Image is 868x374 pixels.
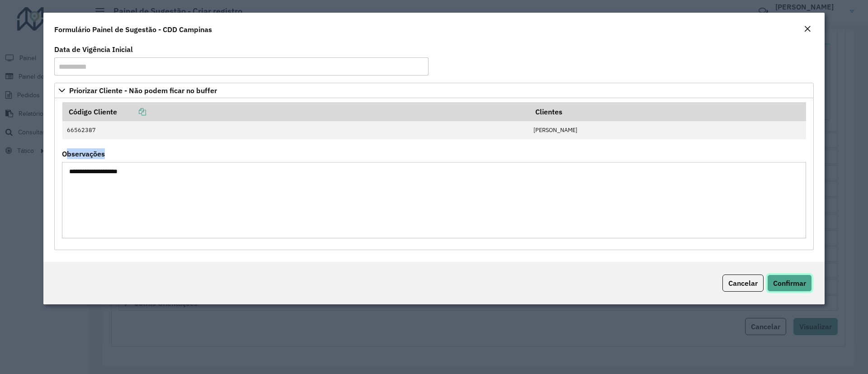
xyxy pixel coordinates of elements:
[117,107,146,116] a: Copiar
[54,98,814,250] div: Priorizar Cliente - Não podem ficar no buffer
[773,279,806,288] span: Confirmar
[801,24,814,35] button: Close
[728,279,758,288] span: Cancelar
[54,83,814,98] a: Priorizar Cliente - Não podem ficar no buffer
[62,121,529,139] td: 66562387
[69,87,217,94] span: Priorizar Cliente - Não podem ficar no buffer
[767,275,812,292] button: Confirmar
[62,148,105,159] label: Observações
[722,275,764,292] button: Cancelar
[54,44,133,55] label: Data de Vigência Inicial
[529,121,806,139] td: [PERSON_NAME]
[62,102,529,121] th: Código Cliente
[804,25,811,33] em: Fechar
[529,102,806,121] th: Clientes
[54,24,212,35] h4: Formulário Painel de Sugestão - CDD Campinas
